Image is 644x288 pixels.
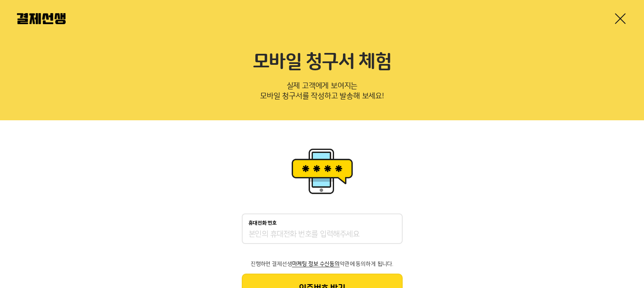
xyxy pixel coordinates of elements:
[17,51,627,74] h2: 모바일 청구서 체험
[17,79,627,107] p: 실제 고객에게 보여지는 모바일 청구서를 작성하고 발송해 보세요!
[242,261,403,267] p: 진행하면 결제선생 약관에 동의하게 됩니다.
[249,220,277,226] p: 휴대전화 번호
[249,230,396,240] input: 휴대전화 번호
[17,13,66,24] img: 결제선생
[288,146,356,197] img: 휴대폰인증 이미지
[292,261,340,267] span: 마케팅 정보 수신동의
